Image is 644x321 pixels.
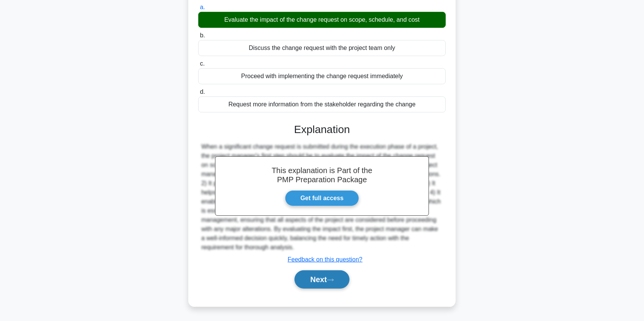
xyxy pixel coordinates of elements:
[200,60,204,67] span: c.
[203,123,441,136] h3: Explanation
[285,190,359,206] a: Get full access
[201,142,443,252] div: When a significant change request is submitted during the execution phase of a project, the proje...
[198,40,446,56] div: Discuss the change request with the project team only
[198,12,446,28] div: Evaluate the impact of the change request on scope, schedule, and cost
[200,88,205,95] span: d.
[294,270,349,289] button: Next
[288,256,362,263] a: Feedback on this question?
[200,32,205,39] span: b.
[200,4,205,10] span: a.
[198,68,446,84] div: Proceed with implementing the change request immediately
[198,96,446,112] div: Request more information from the stakeholder regarding the change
